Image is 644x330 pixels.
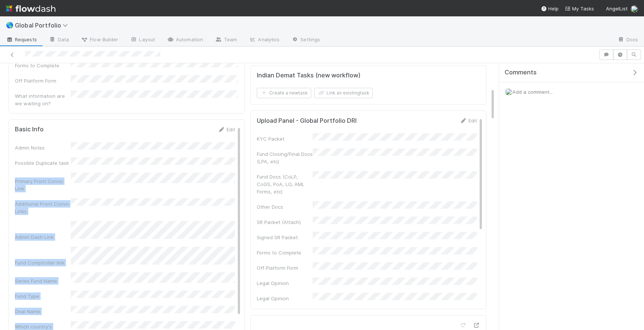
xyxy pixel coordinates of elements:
[505,69,537,76] span: Comments
[541,5,559,12] div: Help
[257,72,360,79] h5: Indian Demat Tasks (new workflow)
[15,22,72,29] span: Global Portfolio
[15,126,44,133] h5: Basic Info
[15,308,71,315] div: Deal Name
[124,34,161,46] a: Layout
[631,5,638,13] img: avatar_e0ab5a02-4425-4644-8eca-231d5bcccdf4.png
[285,34,326,46] a: Settings
[460,118,477,124] a: Edit
[15,233,71,241] div: Admin Dash Link
[209,34,243,46] a: Team
[257,88,311,98] button: Create a newtask
[75,34,124,46] a: Flow Builder
[15,292,71,300] div: Fund Type
[81,36,118,43] span: Flow Builder
[257,203,313,211] div: Other Docs
[15,144,71,151] div: Admin Notes
[257,173,313,195] div: Fund Docs (CoLP, CoGS, PoA, LO, AML Forms, etc)
[15,77,71,84] div: Off Platform Form
[15,259,71,266] div: Fund Comptroller link
[257,218,313,226] div: SR Packet (Attach)
[257,264,313,272] div: Off Platform Form
[257,295,313,310] div: Legal Opinion Approved
[512,89,553,95] span: Add a comment...
[257,249,313,256] div: Forms to Complete
[161,34,209,46] a: Automation
[43,34,75,46] a: Data
[505,88,512,96] img: avatar_e0ab5a02-4425-4644-8eca-231d5bcccdf4.png
[15,92,71,107] div: What information are we waiting on?
[612,34,644,46] a: Docs
[243,34,285,46] a: Analytics
[15,62,71,69] div: Forms to Complete
[257,279,313,287] div: Legal Opinion
[6,22,13,28] span: 🌎
[257,150,313,165] div: Fund Closing/Final Docs (LPA, etc)
[6,36,37,43] span: Requests
[15,200,71,215] div: Additional Front Convo Links
[15,277,71,285] div: Series Fund Name
[6,2,56,15] img: logo-inverted-e16ddd16eac7371096b0.svg
[257,234,313,241] div: Signed SR Packet
[565,5,594,12] a: My Tasks
[218,126,235,132] a: Edit
[257,135,313,142] div: KYC Packet
[15,177,71,192] div: Primary Front Convo Link
[15,159,71,167] div: Possible Duplicate task
[606,6,628,12] span: AngelList
[565,6,594,12] span: My Tasks
[257,117,357,125] h5: Upload Panel - Global Portfolio DRI
[314,88,373,98] button: Link an existingtask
